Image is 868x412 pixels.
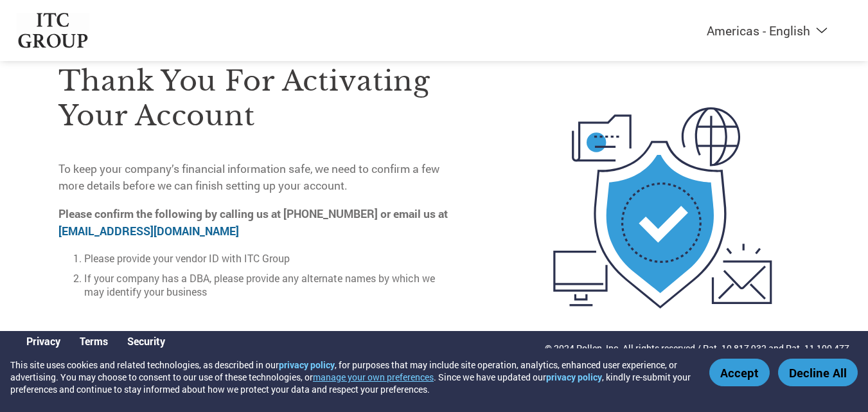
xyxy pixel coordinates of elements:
[80,334,108,348] a: Terms
[530,36,795,380] img: activated
[313,371,434,383] button: manage your own preferences
[84,251,457,265] li: Please provide your vendor ID with ITC Group
[58,206,448,238] strong: Please confirm the following by calling us at [PHONE_NUMBER] or email us at
[17,13,90,48] img: ITC Group
[545,341,852,355] p: © 2024 Pollen, Inc. All rights reserved / Pat. 10,817,932 and Pat. 11,100,477.
[26,334,60,348] a: Privacy
[58,161,457,195] p: To keep your company’s financial information safe, we need to confirm a few more details before w...
[709,359,770,386] button: Accept
[778,359,858,386] button: Decline All
[127,334,165,348] a: Security
[279,359,335,371] a: privacy policy
[84,271,457,298] li: If your company has a DBA, please provide any alternate names by which we may identify your business
[10,359,691,395] div: This site uses cookies and related technologies, as described in our , for purposes that may incl...
[58,224,239,238] a: [EMAIL_ADDRESS][DOMAIN_NAME]
[546,371,602,383] a: privacy policy
[58,64,457,133] h3: Thank you for activating your account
